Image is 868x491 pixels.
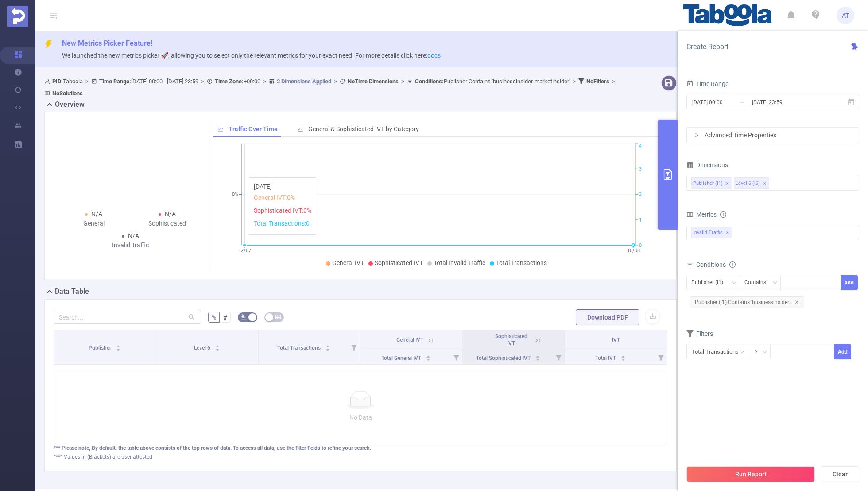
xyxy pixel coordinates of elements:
[639,166,642,172] tspan: 3
[232,192,238,198] tspan: 0%
[655,350,667,364] i: Filter menu
[639,242,642,248] tspan: 0
[99,78,131,85] b: Time Range:
[734,177,769,189] li: Level 6 (l6)
[215,344,220,347] i: icon: caret-up
[686,161,728,168] span: Dimensions
[275,314,281,320] i: icon: table
[332,259,364,266] span: General IVT
[61,413,660,422] p: No Data
[52,78,63,85] b: PID:
[52,90,83,97] b: No Solutions
[821,466,859,482] button: Clear
[44,78,52,84] i: icon: user
[426,354,431,359] div: Sort
[691,177,732,189] li: Publisher (l1)
[612,337,620,343] span: IVT
[223,314,227,321] span: #
[277,345,322,351] span: Total Transactions
[842,7,849,24] span: AT
[576,309,639,325] button: Download PDF
[725,181,729,187] i: icon: close
[241,314,246,320] i: icon: bg-colors
[825,352,834,359] span: Decrease Value
[762,181,767,187] i: icon: close
[396,337,423,343] span: General IVT
[687,128,859,143] div: icon: rightAdvanced Time Properties
[639,144,642,149] tspan: 4
[694,132,699,138] i: icon: right
[495,333,527,347] span: Sophisticated IVT
[586,78,609,85] b: No Filters
[609,78,618,85] span: >
[736,178,760,189] div: Level 6 (l6)
[691,275,729,290] div: Publisher (l1)
[238,248,251,253] tspan: 12/07
[729,261,736,268] i: icon: info-circle
[849,179,854,185] i: icon: close-circle
[732,280,737,286] i: icon: down
[620,354,625,357] i: icon: caret-up
[690,296,804,308] span: Publisher (l1) Contains 'businessinsider...
[620,354,626,359] div: Sort
[639,217,642,223] tspan: 1
[426,354,430,357] i: icon: caret-up
[375,259,423,266] span: Sophisticated IVT
[691,227,732,238] span: Invalid Traffic
[54,444,667,452] div: *** Please note, By default, the table above consists of the top rows of data. To access all data...
[476,355,532,361] span: Total Sophisticated IVT
[54,453,667,461] div: **** Values in (Brackets) are user attested
[165,210,176,218] span: N/A
[62,52,441,59] span: We launched the new metrics picker 🚀, allowing you to select only the relevant metrics for your e...
[381,355,422,361] span: Total General IVT
[55,99,85,110] h2: Overview
[415,78,444,85] b: Conditions :
[828,354,831,357] i: icon: down
[54,310,201,324] input: Search...
[215,347,220,350] i: icon: caret-down
[755,344,764,359] div: ≥
[693,178,723,189] div: Publisher (l1)
[450,350,462,364] i: Filter menu
[627,248,639,253] tspan: 10/08
[686,80,728,87] span: Time Range
[212,314,216,321] span: %
[434,259,485,266] span: Total Invalid Traffic
[198,78,207,85] span: >
[794,300,799,304] i: icon: close
[720,211,726,218] i: icon: info-circle
[570,78,578,85] span: >
[691,96,763,108] input: Start date
[552,350,565,364] i: Filter menu
[535,354,540,357] i: icon: caret-up
[348,330,360,364] i: Filter menu
[686,330,713,337] span: Filters
[726,227,729,238] span: ✕
[686,466,815,482] button: Run Report
[595,355,617,361] span: Total IVT
[94,241,167,250] div: Invalid Traffic
[415,78,570,85] span: Publisher Contains 'businessinsider-marketinsider'
[260,78,269,85] span: >
[751,96,823,108] input: End date
[399,78,407,85] span: >
[325,344,330,349] div: Sort
[825,344,834,352] span: Increase Value
[128,232,139,239] span: N/A
[44,78,618,97] span: Taboola [DATE] 00:00 - [DATE] 23:59 +00:00
[7,6,28,27] img: Protected Media
[215,344,220,349] div: Sort
[348,78,399,85] b: No Time Dimensions
[229,125,278,132] span: Traffic Over Time
[55,286,89,297] h2: Data Table
[325,347,330,350] i: icon: caret-down
[57,219,131,228] div: General
[686,43,728,51] span: Create Report
[116,347,121,350] i: icon: caret-down
[215,78,244,85] b: Time Zone:
[116,344,121,347] i: icon: caret-up
[116,344,121,349] div: Sort
[834,344,851,359] button: Add
[496,259,547,266] span: Total Transactions
[308,125,419,132] span: General & Sophisticated IVT by Category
